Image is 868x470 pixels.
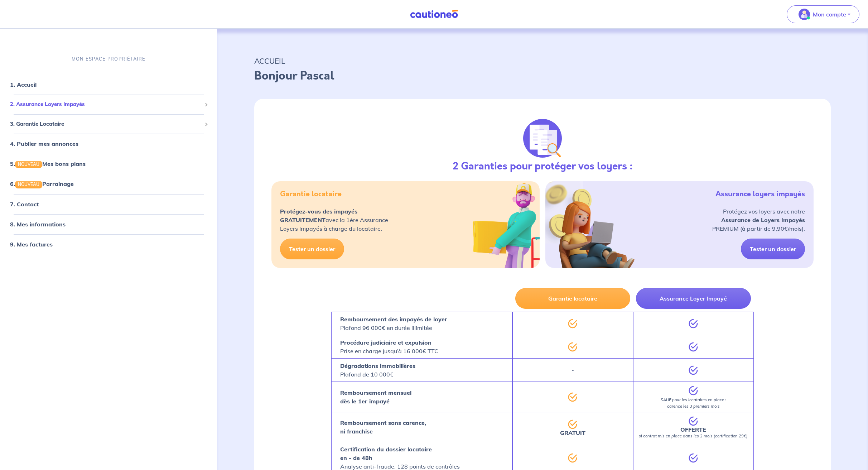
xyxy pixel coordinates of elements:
button: Garantie locataire [515,288,630,309]
p: MON ESPACE PROPRIÉTAIRE [72,56,145,62]
img: illu_account_valid_menu.svg [799,9,810,20]
p: ACCUEIL [254,54,831,67]
strong: Remboursement des impayés de loyer [340,316,447,323]
img: justif-loupe [523,119,562,158]
h3: 2 Garanties pour protéger vos loyers : [453,160,633,173]
img: Cautioneo [407,10,461,19]
div: - [512,358,633,382]
strong: Assurance de Loyers Impayés [721,216,805,224]
p: Protégez vos loyers avec notre PREMIUM (à partir de 9,90€/mois). [712,207,805,233]
strong: Remboursement mensuel dès le 1er impayé [340,389,411,405]
div: 3. Garantie Locataire [3,117,214,131]
a: 5.NOUVEAUMes bons plans [10,160,86,167]
a: 8. Mes informations [10,221,66,228]
div: 7. Contact [3,197,214,211]
em: si contrat mis en place dans les 2 mois (certification 29€) [639,433,748,438]
p: Plafond de 10 000€ [340,361,415,379]
a: Tester un dossier [741,239,805,259]
div: 4. Publier mes annonces [3,136,214,151]
div: 8. Mes informations [3,217,214,231]
h5: Garantie locataire [280,190,342,198]
p: avec la 1ère Assurance Loyers Impayés à charge du locataire. [280,207,388,233]
a: 7. Contact [10,201,39,208]
span: 2. Assurance Loyers Impayés [10,100,202,109]
strong: Protégez-vous des impayés GRATUITEMENT [280,208,357,224]
div: 6.NOUVEAUParrainage [3,177,214,191]
p: Bonjour Pascal [254,67,831,85]
div: 9. Mes factures [3,237,214,251]
strong: Procédure judiciaire et expulsion [340,339,431,346]
h5: Assurance loyers impayés [715,190,805,198]
a: 4. Publier mes annonces [10,140,78,147]
strong: OFFERTE [680,426,706,433]
p: Plafond 96 000€ en durée illimitée [340,315,447,332]
div: 2. Assurance Loyers Impayés [3,97,214,111]
a: 6.NOUVEAUParrainage [10,181,74,188]
div: 5.NOUVEAUMes bons plans [3,157,214,171]
p: Mon compte [813,10,846,19]
strong: GRATUIT [560,429,585,436]
div: 1. Accueil [3,77,214,92]
a: Tester un dossier [280,239,344,259]
a: 1. Accueil [10,81,37,88]
p: Prise en charge jusqu’à 16 000€ TTC [340,338,438,355]
strong: Dégradations immobilières [340,362,415,369]
button: illu_account_valid_menu.svgMon compte [787,5,859,23]
a: 9. Mes factures [10,241,53,248]
strong: Remboursement sans carence, ni franchise [340,419,426,435]
button: Assurance Loyer Impayé [636,288,751,309]
span: 3. Garantie Locataire [10,120,202,128]
em: SAUF pour les locataires en place : carence les 3 premiers mois [661,397,726,409]
strong: Certification du dossier locataire en - de 48h [340,446,432,461]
